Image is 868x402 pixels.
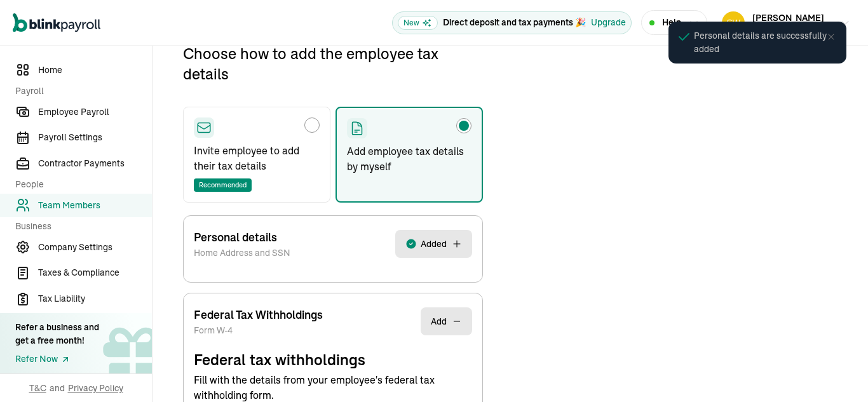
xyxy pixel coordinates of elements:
[183,43,483,84] p: Choose how to add the employee tax details
[194,143,320,173] p: Invite employee to add their tax details
[38,131,152,144] span: Payroll Settings
[641,10,707,35] button: Help
[38,157,152,170] span: Contractor Payments
[38,292,152,305] span: Tax Liability
[15,352,99,366] a: Refer Now
[804,341,868,402] iframe: To enrich screen reader interactions, please activate Accessibility in Grammarly extension settings
[15,178,144,191] span: People
[395,230,472,258] button: Added
[347,144,471,174] p: Add employee tax details by myself
[591,16,626,29] button: Upgrade
[694,29,834,56] span: Personal details are successfully added
[194,246,290,259] p: Home Address and SSN
[183,43,483,203] div: Choose how to add the employee tax details
[194,349,472,370] span: Federal tax withholdings
[15,220,144,233] span: Business
[443,16,586,29] p: Direct deposit and tax payments 🎉
[15,321,99,347] div: Refer a business and get a free month!
[194,229,290,246] p: Personal details
[421,307,472,335] button: Add
[29,382,46,394] span: T&C
[38,241,152,254] span: Company Settings
[38,266,152,279] span: Taxes & Compliance
[804,341,868,402] div: Chat Widget
[38,199,152,212] span: Team Members
[717,7,855,39] button: [PERSON_NAME]CLWCONSULTING LLC
[68,382,123,394] span: Privacy Policy
[38,105,152,119] span: Employee Payroll
[15,84,144,98] span: Payroll
[194,306,323,324] p: Federal Tax Withholdings
[421,238,447,250] span: Added
[194,178,252,192] span: Recommended
[194,324,323,337] p: Form W-4
[38,64,152,77] span: Home
[13,4,100,41] nav: Global
[398,16,438,30] span: New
